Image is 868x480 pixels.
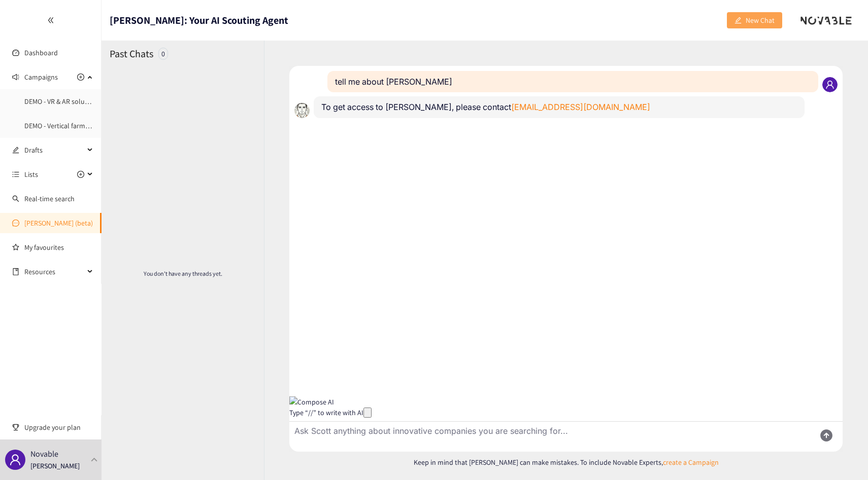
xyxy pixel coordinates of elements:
[24,97,144,106] a: DEMO - VR & AR solutions for real estate
[746,15,775,26] span: New Chat
[77,171,84,178] span: plus-circle
[289,422,807,452] textarea: Ask Scott anything about innovative companies you are searching for...
[321,101,797,113] p: To get access to [PERSON_NAME], please contact
[24,121,94,130] a: DEMO - Vertical farming
[24,218,93,228] a: [PERSON_NAME] (beta)
[77,73,84,81] span: plus-circle
[24,48,58,57] a: Dashboard
[24,237,93,257] a: My favourites
[727,12,782,28] button: editNew Chat
[47,17,54,24] span: double-left
[12,73,19,81] span: sound
[134,269,231,278] p: You don't have any threads yet.
[12,171,19,178] span: unordered-list
[289,396,334,408] img: Compose AI
[110,47,153,61] h2: Past Chats
[289,98,315,123] img: Scott.87bedd56a4696ef791cd.png
[663,458,719,467] a: create a Campaign
[24,262,84,282] span: Resources
[9,454,21,466] span: user
[698,371,868,480] iframe: Chat Widget
[12,424,19,431] span: trophy
[30,448,58,460] p: Novable
[24,417,93,437] span: Upgrade your plan
[24,164,38,184] span: Lists
[825,80,834,89] span: user
[289,66,843,421] div: Chat conversation
[289,457,843,468] p: Keep in mind that [PERSON_NAME] can make mistakes. To include Novable Experts,
[735,17,742,25] span: edit
[12,268,19,275] span: book
[24,67,58,87] span: Campaigns
[24,194,75,203] a: Real-time search
[30,460,80,471] p: [PERSON_NAME]
[24,140,84,160] span: Drafts
[511,102,650,112] a: [EMAIL_ADDRESS][DOMAIN_NAME]
[158,48,168,60] div: 0
[335,76,811,87] p: tell me about [PERSON_NAME]
[289,408,372,418] div: Type “//” to write with AI
[12,146,19,154] span: edit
